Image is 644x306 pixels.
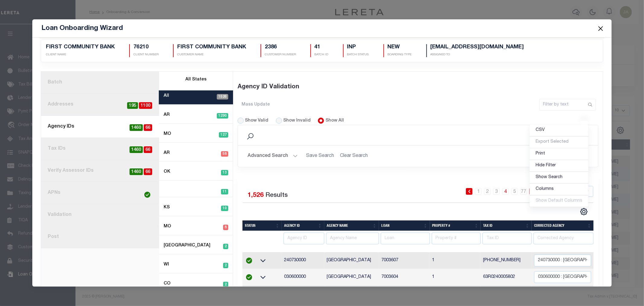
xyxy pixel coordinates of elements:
a: 4 [502,188,509,195]
p: CUSTOMER NUMBER [265,53,296,57]
td: 7003604 [379,269,430,285]
span: Columns [536,187,554,191]
th: Property #: activate to sort column ascending [430,220,481,231]
span: 1460 [130,146,143,153]
h5: 76210 [133,44,159,51]
span: 1460 [130,168,143,175]
label: Show Invalid [283,118,311,124]
a: Validation [41,204,159,226]
a: Post [41,226,159,248]
input: Tax ID [482,233,532,244]
a: Batch [41,72,159,94]
label: Show Valid [245,118,269,124]
td: [PHONE_NUMBER] [481,252,532,269]
a: Tax IDs661460 [41,138,159,160]
h5: NEW [388,44,412,51]
td: 7003607 [379,252,430,269]
input: Agency ID [284,233,324,244]
p: BATCH ID [315,53,328,57]
span: 13 [221,170,228,175]
img: check-icon-green.svg [246,258,252,264]
span: 66 [144,146,152,153]
span: 2 [223,244,228,249]
label: OK [164,169,170,175]
p: CLIENT NUMBER [133,53,159,57]
a: Columns [530,184,588,195]
p: BATCH STATUS [347,53,369,57]
a: 3 [493,188,500,195]
a: Verify Assessor IDs661460 [41,160,159,182]
span: 195 [127,102,138,109]
label: AR [164,150,170,157]
td: [GEOGRAPHIC_DATA] [324,285,379,302]
th: Agency ID: activate to sort column ascending [282,220,324,231]
a: Addresses1100195 [41,94,159,116]
label: MO [164,131,171,138]
p: Assigned To [431,53,524,57]
a: CSV [530,125,588,136]
span: 10 [221,206,228,211]
button: Close [597,24,604,32]
td: [GEOGRAPHIC_DATA] [324,269,379,285]
span: Print [536,151,545,156]
p: CLIENT NAME [46,53,115,57]
span: 1,526 [248,192,264,199]
button: Advanced Search [248,150,298,162]
td: 240730000 [282,252,324,269]
span: 127 [219,132,228,138]
span: 8 [223,225,228,230]
h5: 2386 [265,44,296,51]
a: 5 [511,188,518,195]
a: APNs [41,182,159,204]
td: 53R0060001100 [481,285,532,302]
td: [GEOGRAPHIC_DATA] [324,252,379,269]
span: 1290 [217,113,228,119]
h5: Loan Onboarding Wizard [41,24,123,33]
th: Agency Name: activate to sort column ascending [324,220,379,231]
label: MO [164,223,171,230]
input: Corrected Agency [533,233,594,244]
label: All States [185,76,207,83]
label: WI [164,262,169,268]
span: CSV [536,128,545,132]
th: Status: activate to sort column ascending [242,220,282,231]
h5: 41 [315,44,328,51]
a: 1 [475,188,482,195]
td: 030600000 [282,285,324,302]
label: KS [164,204,170,211]
a: 2 [484,188,491,195]
th: Tax ID: activate to sort column ascending [481,220,532,231]
h5: [EMAIL_ADDRESS][DOMAIN_NAME] [431,44,524,51]
label: AR [164,112,170,119]
a: Agency IDs661460 [41,116,159,138]
input: Loan [381,233,430,244]
label: Show All [325,118,344,124]
th: Loan: activate to sort column ascending [379,220,430,231]
img: check-icon-green.svg [246,274,252,280]
h5: INP [347,44,369,51]
td: 63R0240005802 [481,269,532,285]
label: Results [265,191,288,200]
span: 1526 [217,94,228,99]
td: 7003610 [379,285,430,302]
span: 2 [223,263,228,268]
h5: FIRST COMMUNITY BANK [46,44,115,51]
span: 66 [144,168,152,175]
p: Boarding Type [388,53,412,57]
span: 1100 [139,102,152,109]
td: 1 [430,269,481,285]
input: Property # [432,233,481,244]
span: 1460 [130,124,143,131]
span: 2 [223,282,228,287]
span: 66 [144,124,152,131]
h5: FIRST COMMUNITY BANK [177,44,246,51]
a: Print [530,148,588,160]
td: 1 [430,252,481,269]
th: Corrected Agency: activate to sort column ascending [532,220,594,231]
img: check-icon-green.svg [144,192,150,198]
label: [GEOGRAPHIC_DATA] [164,243,210,249]
label: All [164,93,169,99]
a: Hide Filter [530,160,588,172]
td: 1 [430,285,481,302]
td: 030600000 [282,269,324,285]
